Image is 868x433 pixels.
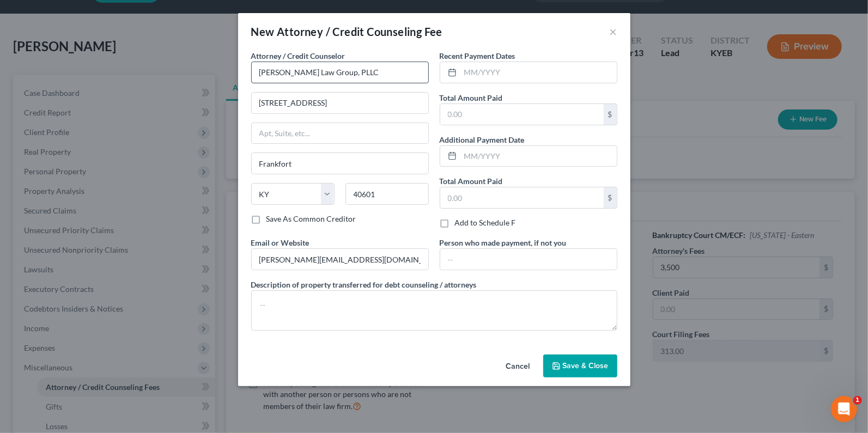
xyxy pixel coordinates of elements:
[440,50,515,62] label: Recent Payment Dates
[831,396,857,422] iframe: Intercom live chat
[251,62,429,83] input: Search creditor by name...
[440,92,503,103] label: Total Amount Paid
[460,146,617,167] input: MM/YYYY
[251,51,345,60] span: Attorney / Credit Counselor
[440,134,525,145] label: Additional Payment Date
[277,25,442,38] span: Attorney / Credit Counseling Fee
[252,93,428,113] input: Enter address...
[853,396,862,405] span: 1
[440,104,604,125] input: 0.00
[440,249,617,270] input: --
[252,249,428,270] input: --
[610,25,617,38] button: ×
[497,356,539,377] button: Cancel
[252,123,428,144] input: Apt, Suite, etc...
[251,237,309,248] label: Email or Website
[455,217,516,228] label: Add to Schedule F
[460,62,617,83] input: MM/YYYY
[251,279,477,290] label: Description of property transferred for debt counseling / attorneys
[604,104,617,125] div: $
[440,187,604,208] input: 0.00
[563,361,609,370] span: Save & Close
[604,187,617,208] div: $
[345,183,429,205] input: Enter zip...
[252,153,428,174] input: Enter city...
[440,175,503,187] label: Total Amount Paid
[266,214,356,224] label: Save As Common Creditor
[543,355,617,377] button: Save & Close
[440,237,567,248] label: Person who made payment, if not you
[251,25,275,38] span: New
